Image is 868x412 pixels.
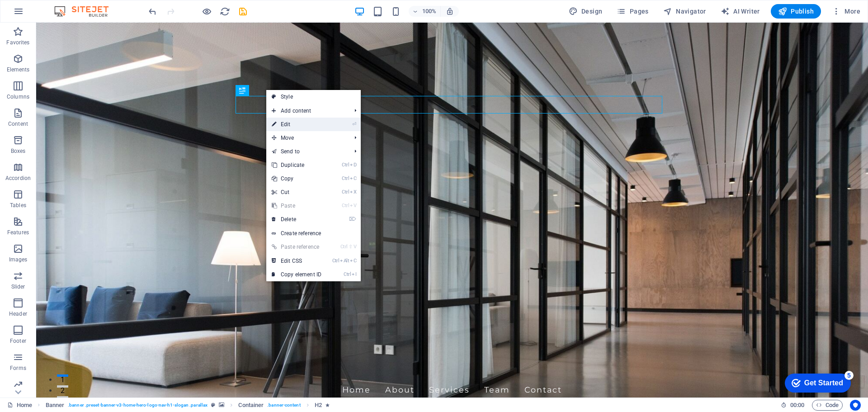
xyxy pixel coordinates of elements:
[266,185,327,199] a: CtrlXCut
[266,90,361,104] a: Style
[332,258,340,264] i: Ctrl
[342,162,349,168] i: Ctrl
[422,6,437,17] h6: 100%
[201,6,212,17] button: Click here to leave preview mode and continue editing
[350,189,356,195] i: X
[663,7,706,16] span: Navigator
[325,403,330,407] i: Element contains an animation
[211,403,215,407] i: This element is a customizable preset
[349,244,353,250] i: ⇧
[6,39,29,46] p: Favorites
[350,258,356,264] i: C
[266,158,327,172] a: CtrlDDuplicate
[46,400,65,411] span: Click to select. Double-click to edit
[266,118,327,131] a: ⏎Edit
[350,175,356,181] i: C
[266,131,347,145] span: Move
[11,283,25,290] p: Slider
[10,337,26,345] p: Footer
[812,400,843,411] button: Code
[565,4,606,19] button: Design
[8,120,28,128] p: Content
[717,4,764,19] button: AI Writer
[266,268,327,281] a: CtrlICopy element ID
[446,7,454,15] i: On resize automatically adjust zoom level to fit chosen device.
[354,244,356,250] i: V
[342,175,349,181] i: Ctrl
[147,6,158,17] i: Undo: Edit headline (Ctrl+Z)
[266,104,347,118] span: Add content
[266,172,327,185] a: CtrlCCopy
[350,162,356,168] i: D
[340,258,349,264] i: Alt
[5,175,31,182] p: Accordion
[7,66,30,73] p: Elements
[350,203,356,208] i: V
[790,400,804,411] span: 00 00
[613,4,652,19] button: Pages
[721,7,760,16] span: AI Writer
[219,6,230,17] button: reload
[7,5,73,24] div: Get Started 5 items remaining, 0% complete
[344,271,351,277] i: Ctrl
[21,374,32,376] button: 3
[237,6,248,17] button: save
[147,6,158,17] button: undo
[342,203,349,208] i: Ctrl
[7,229,29,236] p: Features
[828,4,864,19] button: More
[266,227,361,240] a: Create reference
[9,310,27,317] p: Header
[352,121,356,127] i: ⏎
[266,213,327,226] a: ⌦Delete
[266,199,327,213] a: CtrlVPaste
[52,6,120,17] img: Editor Logo
[660,4,710,19] button: Navigator
[238,400,264,411] span: Click to select. Double-click to edit
[832,7,860,16] span: More
[219,403,224,407] i: This element contains a background
[778,7,814,16] span: Publish
[349,216,356,222] i: ⌦
[409,6,441,17] button: 100%
[21,352,32,354] button: 1
[10,365,26,372] p: Forms
[267,400,300,411] span: . banner-content
[238,6,248,17] i: Save (Ctrl+S)
[816,400,839,411] span: Code
[797,402,798,408] span: :
[11,147,26,155] p: Boxes
[315,400,322,411] span: Click to select. Double-click to edit
[850,400,861,411] button: Usercentrics
[352,271,356,277] i: I
[340,244,348,250] i: Ctrl
[7,93,29,100] p: Columns
[266,145,347,158] a: Send to
[27,10,66,18] div: Get Started
[9,256,28,263] p: Images
[67,2,76,11] div: 5
[10,202,26,209] p: Tables
[7,400,32,411] a: Click to cancel selection. Double-click to open Pages
[266,240,327,254] a: Ctrl⇧VPaste reference
[46,400,330,411] nav: breadcrumb
[569,7,603,16] span: Design
[617,7,648,16] span: Pages
[68,400,208,411] span: . banner .preset-banner-v3-home-hero-logo-nav-h1-slogan .parallax
[565,4,606,19] div: Design (Ctrl+Alt+Y)
[342,189,349,195] i: Ctrl
[266,254,327,268] a: CtrlAltCEdit CSS
[21,363,32,365] button: 2
[771,4,821,19] button: Publish
[781,400,805,411] h6: Session time
[220,6,230,17] i: Reload page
